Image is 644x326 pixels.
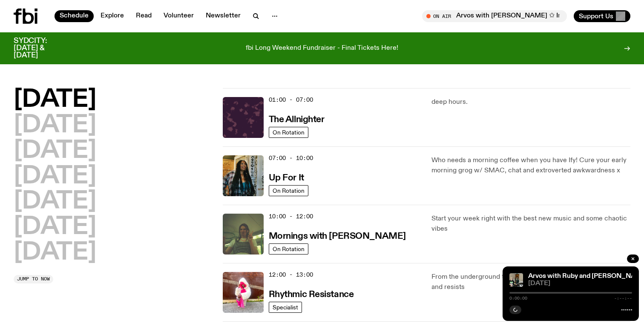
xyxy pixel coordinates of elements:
[269,174,304,183] h3: Up For It
[269,127,308,138] a: On Rotation
[269,243,308,255] a: On Rotation
[269,172,304,183] a: Up For It
[614,296,632,300] span: -:--:--
[17,277,50,281] span: Jump to now
[201,10,246,22] a: Newsletter
[223,155,264,196] img: Ify - a Brown Skin girl with black braided twists, looking up to the side with her tongue stickin...
[269,212,313,220] span: 10:00 - 12:00
[579,12,613,20] span: Support Us
[14,88,96,112] button: [DATE]
[158,10,199,22] a: Volunteer
[422,10,567,22] button: On AirArvos with [PERSON_NAME] ✩ Interview: Hatchie
[14,114,96,137] button: [DATE]
[431,97,630,107] p: deep hours.
[273,246,305,252] span: On Rotation
[14,165,96,189] button: [DATE]
[273,188,305,194] span: On Rotation
[528,280,632,287] span: [DATE]
[574,10,630,22] button: Support Us
[431,272,630,292] p: From the underground to the uprising, where music remembers and resists
[269,271,313,279] span: 12:00 - 13:00
[431,155,630,176] p: Who needs a morning coffee when you have Ify! Cure your early morning grog w/ SMAC, chat and extr...
[269,289,354,299] a: Rhythmic Resistance
[14,275,53,283] button: Jump to now
[273,304,298,311] span: Specialist
[509,296,527,300] span: 0:00:00
[14,190,96,214] button: [DATE]
[269,96,313,104] span: 01:00 - 07:00
[223,214,264,255] img: Jim Kretschmer in a really cute outfit with cute braids, standing on a train holding up a peace s...
[431,214,630,234] p: Start your week right with the best new music and some chaotic vibes
[14,215,96,239] button: [DATE]
[509,273,523,287] img: Ruby wears a Collarbones t shirt and pretends to play the DJ decks, Al sings into a pringles can....
[14,37,68,59] h3: SYDCITY: [DATE] & [DATE]
[269,114,325,124] a: The Allnighter
[14,241,96,265] button: [DATE]
[269,230,406,241] a: Mornings with [PERSON_NAME]
[246,45,398,52] p: fbi Long Weekend Fundraiser - Final Tickets Here!
[269,232,406,241] h3: Mornings with [PERSON_NAME]
[269,302,302,313] a: Specialist
[269,290,354,299] h3: Rhythmic Resistance
[269,185,308,196] a: On Rotation
[95,10,129,22] a: Explore
[269,115,325,124] h3: The Allnighter
[131,10,157,22] a: Read
[269,154,313,162] span: 07:00 - 10:00
[14,139,96,163] button: [DATE]
[273,129,305,136] span: On Rotation
[223,272,264,313] img: Attu crouches on gravel in front of a brown wall. They are wearing a white fur coat with a hood, ...
[55,10,94,22] a: Schedule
